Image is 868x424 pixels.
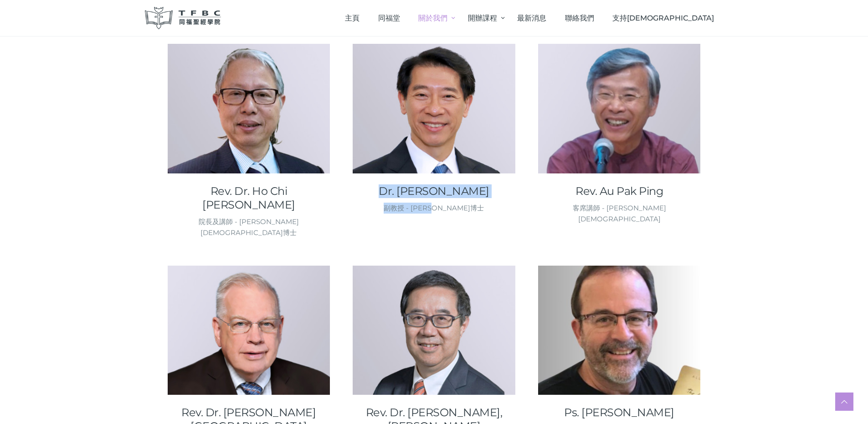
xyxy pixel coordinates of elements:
span: 最新消息 [517,14,546,22]
span: 關於我們 [418,14,447,22]
a: 關於我們 [409,5,458,31]
span: 主頁 [345,14,360,22]
a: 聯絡我們 [555,5,603,31]
a: Rev. Au Pak Ping [538,184,701,198]
div: 副教授 - [PERSON_NAME]博士 [353,203,515,214]
span: 開辦課程 [468,14,497,22]
a: Rev. Dr. Ho Chi [PERSON_NAME] [168,184,330,212]
a: Scroll to top [835,393,853,411]
span: 同福堂 [378,14,400,22]
span: 聯絡我們 [565,14,594,22]
img: 同福聖經學院 TFBC [145,7,221,29]
a: 最新消息 [508,5,556,31]
a: Dr. [PERSON_NAME] [353,184,515,198]
div: 院長及講師 - [PERSON_NAME][DEMOGRAPHIC_DATA]博士 [168,216,330,238]
a: 支持[DEMOGRAPHIC_DATA] [603,5,724,31]
a: 主頁 [336,5,369,31]
a: 開辦課程 [458,5,508,31]
a: 同福堂 [369,5,409,31]
div: 客席講師 - [PERSON_NAME][DEMOGRAPHIC_DATA] [538,203,701,225]
span: 支持[DEMOGRAPHIC_DATA] [612,14,714,22]
a: Ps. [PERSON_NAME] [538,406,701,419]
